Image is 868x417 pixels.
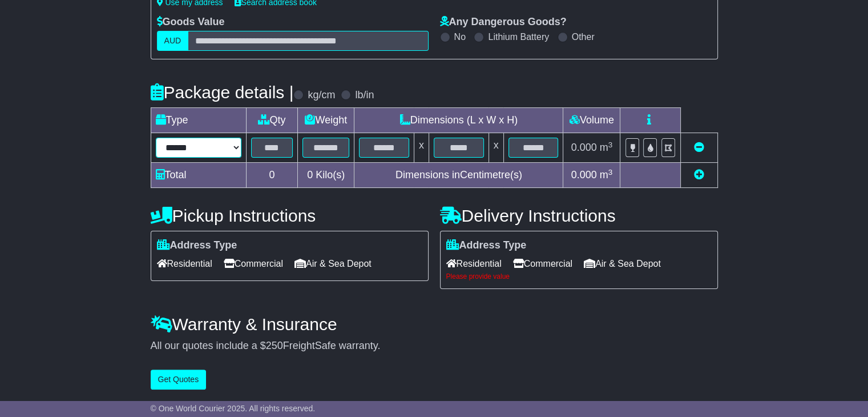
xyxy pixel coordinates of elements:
[151,315,718,334] h4: Warranty & Insurance
[157,239,237,252] label: Address Type
[307,169,313,181] span: 0
[440,206,718,225] h4: Delivery Instructions
[354,108,563,133] td: Dimensions (L x W x H)
[151,163,246,188] td: Total
[454,31,466,42] label: No
[414,133,429,163] td: x
[294,255,372,272] span: Air & Sea Depot
[157,31,189,51] label: AUD
[298,163,354,188] td: Kilo(s)
[571,169,597,181] span: 0.000
[157,255,212,272] span: Residential
[694,169,704,181] a: Add new item
[488,31,549,42] label: Lithium Battery
[608,168,613,177] sup: 3
[571,142,597,153] span: 0.000
[151,340,718,352] div: All our quotes include a $ FreightSafe warranty.
[572,31,595,42] label: Other
[266,340,283,351] span: 250
[354,163,563,188] td: Dimensions in Centimetre(s)
[446,272,712,280] div: Please provide value
[355,89,374,102] label: lb/in
[246,163,298,188] td: 0
[151,370,207,390] button: Get Quotes
[694,142,704,153] a: Remove this item
[157,16,225,29] label: Goods Value
[563,108,620,133] td: Volume
[151,404,316,413] span: © One World Courier 2025. All rights reserved.
[151,108,246,133] td: Type
[246,108,298,133] td: Qty
[513,255,572,272] span: Commercial
[600,169,613,181] span: m
[584,255,661,272] span: Air & Sea Depot
[151,83,294,102] h4: Package details |
[600,142,613,153] span: m
[308,89,335,102] label: kg/cm
[440,16,567,29] label: Any Dangerous Goods?
[151,206,429,225] h4: Pickup Instructions
[608,141,613,149] sup: 3
[224,255,283,272] span: Commercial
[298,108,354,133] td: Weight
[446,239,527,252] label: Address Type
[446,255,502,272] span: Residential
[488,133,503,163] td: x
